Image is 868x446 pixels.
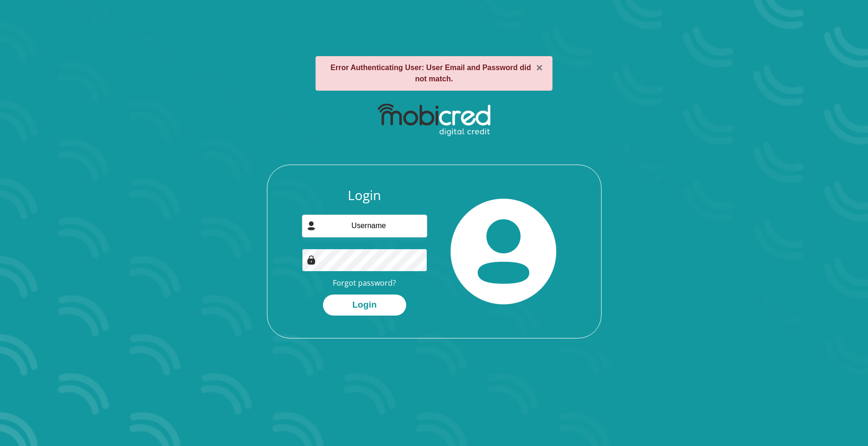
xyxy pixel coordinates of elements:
img: Image [307,255,316,265]
img: user-icon image [307,221,316,230]
img: mobicred logo [378,104,490,137]
strong: Error Authenticating User: User Email and Password did not match. [330,64,531,83]
button: × [536,62,543,73]
a: Forgot password? [333,278,396,288]
button: Login [323,295,406,316]
h3: Login [302,187,427,203]
input: Username [302,215,427,237]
